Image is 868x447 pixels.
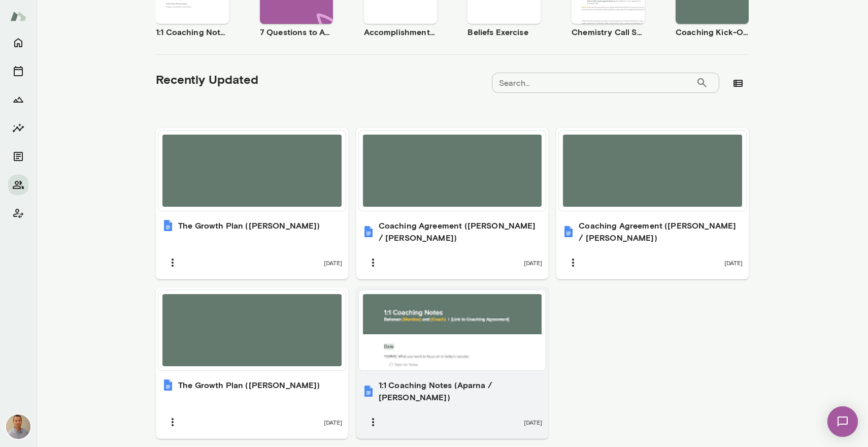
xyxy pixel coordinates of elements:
[260,26,333,38] h6: 7 Questions to Achieving Your Goals
[8,118,28,138] button: Insights
[362,226,375,238] img: Coaching Agreement (Aparna Singh / Kevin Au)
[10,7,26,26] img: Mento
[178,379,320,391] h6: The Growth Plan ([PERSON_NAME])
[562,226,575,238] img: Coaching Agreement (Aparna Singh / Kevin Au)
[579,219,743,244] h6: Coaching Agreement ([PERSON_NAME] / [PERSON_NAME])
[6,414,30,439] img: Kevin Au
[156,71,258,87] h5: Recently Updated
[324,259,342,267] span: [DATE]
[162,219,174,232] img: The Growth Plan (Aparna Singh)
[364,26,437,38] h6: Accomplishment Tracker
[524,259,542,267] span: [DATE]
[724,259,743,267] span: [DATE]
[379,379,543,403] h6: 1:1 Coaching Notes (Aparna / [PERSON_NAME])
[8,175,28,195] button: Members
[676,26,749,38] h6: Coaching Kick-Off | Coaching Agreement
[379,219,543,244] h6: Coaching Agreement ([PERSON_NAME] / [PERSON_NAME])
[8,33,28,53] button: Home
[468,26,541,38] h6: Beliefs Exercise
[178,219,320,232] h6: The Growth Plan ([PERSON_NAME])
[8,61,28,81] button: Sessions
[524,418,542,426] span: [DATE]
[324,418,342,426] span: [DATE]
[8,89,28,110] button: Growth Plan
[162,379,174,391] img: The Growth Plan (Aparna Singh)
[362,385,375,397] img: 1:1 Coaching Notes (Aparna / Kevin)
[8,146,28,167] button: Documents
[8,203,28,223] button: Client app
[156,26,229,38] h6: 1:1 Coaching Notes
[572,26,645,38] h6: Chemistry Call Self-Assessment [Coaches only]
